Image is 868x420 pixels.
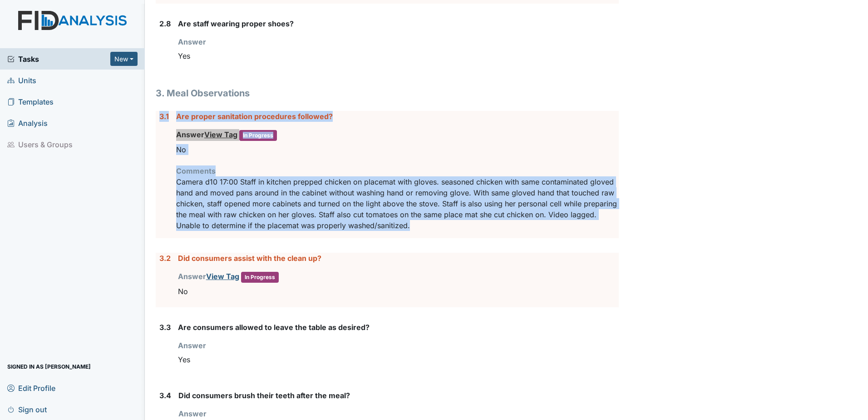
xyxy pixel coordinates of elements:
span: In Progress [241,272,279,283]
strong: Answer [178,272,279,281]
label: Are consumers allowed to leave the table as desired? [178,322,370,333]
a: View Tag [206,272,239,281]
span: Units [7,73,36,87]
span: Signed in as [PERSON_NAME] [7,360,91,374]
h1: 3. Meal Observations [156,86,619,100]
label: Are staff wearing proper shoes? [178,18,294,29]
label: 3.2 [159,253,171,264]
label: 3.4 [159,390,171,401]
span: Edit Profile [7,381,55,395]
label: 2.8 [159,18,171,29]
span: Templates [7,95,54,109]
label: 3.1 [159,111,169,122]
div: Yes [178,47,619,65]
div: No [176,141,619,158]
strong: Answer [178,409,207,418]
strong: Answer [178,37,206,46]
p: Camera d10 17:00 Staff in kitchen prepped chicken on placemat with gloves. seasoned chicken with ... [176,176,619,231]
div: No [178,283,619,300]
span: Sign out [7,402,47,416]
div: Yes [178,351,619,368]
a: Tasks [7,54,110,65]
label: Did consumers assist with the clean up? [178,253,321,264]
span: Analysis [7,116,48,130]
label: Did consumers brush their teeth after the meal? [178,390,350,401]
label: Comments [176,165,216,176]
button: New [110,52,138,66]
span: In Progress [239,130,277,141]
label: 3.3 [159,322,171,333]
strong: Answer [178,341,206,350]
label: Are proper sanitation procedures followed? [176,111,333,122]
a: View Tag [204,130,237,139]
strong: Answer [176,130,277,139]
